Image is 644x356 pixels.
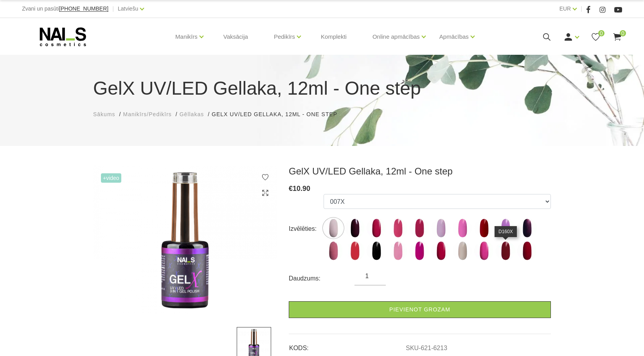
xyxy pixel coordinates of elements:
h1: GelX UV/LED Gellaka, 12ml - One step [93,74,551,102]
div: Izvēlēties: [289,223,324,235]
a: EUR [559,4,571,13]
img: ... [388,241,408,261]
img: ... [410,241,429,261]
div: Daudzums: [289,272,354,285]
span: 10.90 [293,185,310,192]
img: ... [517,241,537,261]
img: ... [431,218,451,238]
img: ... [431,241,451,261]
a: Online apmācības [372,21,420,52]
img: ... [410,218,429,238]
img: ... [388,218,408,238]
span: | [112,4,114,14]
span: 0 [620,30,626,36]
img: ... [474,241,494,261]
span: € [289,185,293,192]
span: Manikīrs/Pedikīrs [123,111,171,117]
img: ... [496,218,515,238]
a: Pievienot grozam [289,301,551,318]
span: 0 [598,30,604,36]
a: 0 [591,32,601,42]
div: Zvani un pasūti [22,4,108,14]
a: SKU-621-6213 [406,345,447,352]
a: Pedikīrs [274,21,295,52]
img: ... [474,218,494,238]
img: ... [324,218,343,238]
h3: GelX UV/LED Gellaka, 12ml - One step [289,165,551,177]
img: ... [367,218,386,238]
img: ... [345,218,365,238]
img: ... [93,165,277,315]
img: ... [496,241,515,261]
img: ... [324,241,343,261]
a: Manikīrs/Pedikīrs [123,110,171,119]
span: Gēllakas [180,111,204,117]
td: KODS: [289,338,405,353]
a: Latviešu [118,4,138,13]
a: Gēllakas [180,110,204,119]
span: | [581,4,582,14]
span: +Video [101,173,121,183]
li: GelX UV/LED Gellaka, 12ml - One step [212,110,345,119]
span: Sākums [93,111,115,117]
a: [PHONE_NUMBER] [59,6,108,12]
span: [PHONE_NUMBER] [59,5,108,12]
a: Sākums [93,110,115,119]
a: Apmācības [439,21,469,52]
img: ... [367,241,386,261]
a: Manikīrs [175,21,198,52]
a: Komplekti [315,18,353,56]
img: ... [453,241,472,261]
img: ... [453,218,472,238]
a: Vaksācija [217,18,254,56]
img: ... [345,241,365,261]
a: 0 [612,32,622,42]
img: ... [517,218,537,238]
